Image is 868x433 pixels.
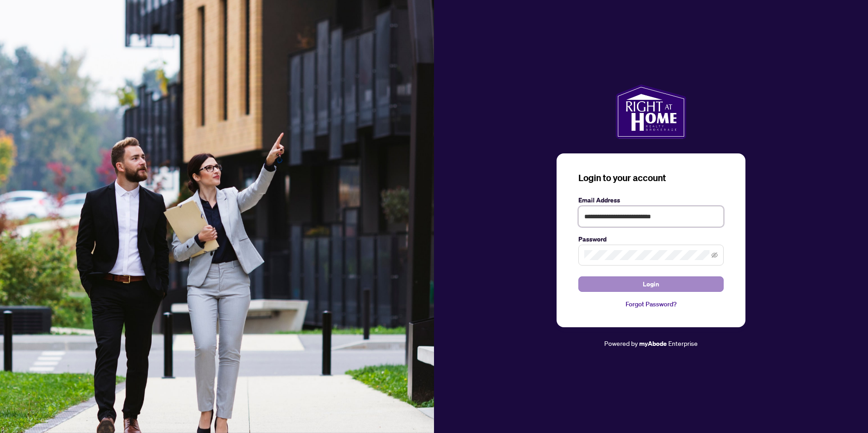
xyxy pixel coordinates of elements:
[578,172,724,184] h3: Login to your account
[616,84,686,139] img: ma-logo
[604,339,638,347] span: Powered by
[578,195,724,205] label: Email Address
[668,339,698,347] span: Enterprise
[578,299,724,309] a: Forgot Password?
[578,276,724,292] button: Login
[643,277,659,291] span: Login
[578,234,724,244] label: Password
[639,339,667,349] a: myAbode
[711,252,718,258] span: eye-invisible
